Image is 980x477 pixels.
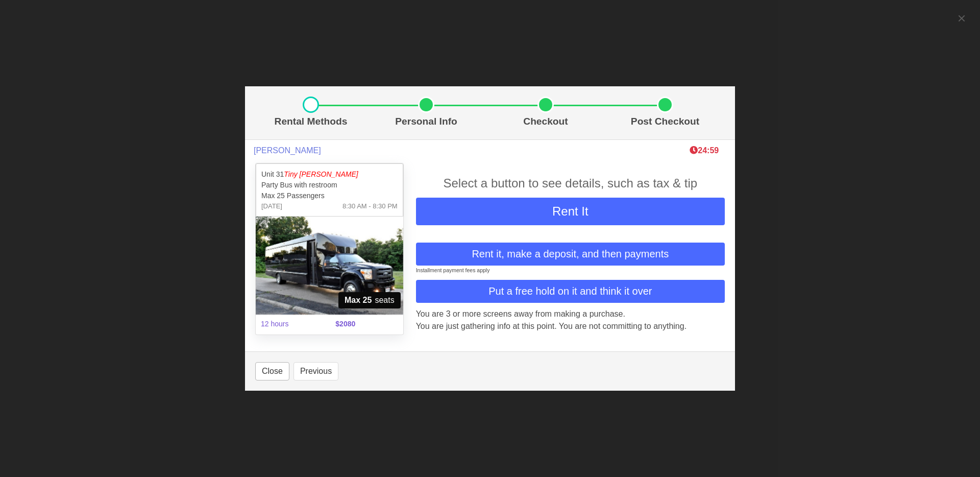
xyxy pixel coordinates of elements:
span: Rent it, make a deposit, and then payments [472,246,669,261]
p: Unit 31 [261,169,398,180]
button: Previous [293,362,338,380]
p: You are just gathering info at this point. You are not committing to anything. [416,320,725,332]
button: Put a free hold on it and think it over [416,280,725,303]
p: Rental Methods [259,114,362,129]
p: Checkout [490,114,601,129]
button: Rent It [416,198,725,225]
p: Max 25 Passengers [261,190,398,201]
span: [PERSON_NAME] [254,146,321,155]
span: The clock is ticking ⁠— this timer shows how long we'll hold this limo during checkout. If time r... [690,146,719,155]
strong: Max 25 [345,294,372,306]
span: 8:30 AM - 8:30 PM [342,201,398,211]
button: Close [255,362,289,380]
span: Tiny [PERSON_NAME] [284,170,358,178]
img: 31%2001.jpg [256,217,403,315]
div: Select a button to see details, such as tax & tip [416,174,725,193]
button: Rent it, make a deposit, and then payments [416,243,725,266]
span: 12 hours [255,313,329,336]
span: seats [338,292,401,308]
p: You are 3 or more screens away from making a purchase. [416,308,725,320]
p: Personal Info [371,114,482,129]
span: [DATE] [261,201,282,211]
p: Party Bus with restroom [261,180,398,190]
p: Post Checkout [609,114,721,129]
span: Put a free hold on it and think it over [488,283,652,299]
span: Rent It [552,204,589,218]
small: Installment payment fees apply [416,267,490,273]
b: 24:59 [690,146,719,155]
